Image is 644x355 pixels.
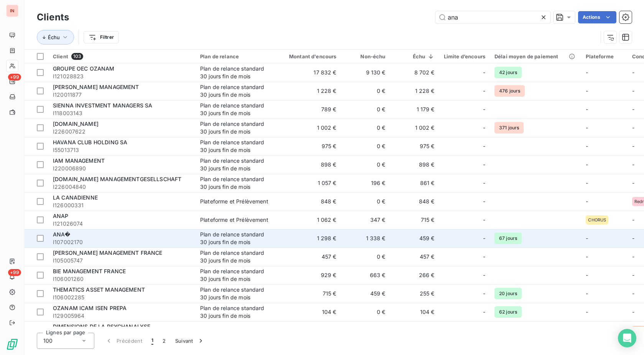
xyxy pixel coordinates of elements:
td: 255 € [390,284,439,303]
span: - [483,179,485,187]
span: - [483,106,485,113]
div: Plan de relance standard 30 jours fin de mois [200,304,271,320]
span: 476 jours [495,85,525,97]
span: - [586,124,588,131]
span: CHORUS [588,218,606,222]
td: 8 702 € [390,63,439,82]
img: Logo LeanPay [6,338,18,350]
span: I126000331 [53,201,191,209]
td: 104 € [390,303,439,321]
td: 0 € [341,155,390,174]
span: SIENNA INVESTMENT MANAGERS SA [53,102,152,109]
span: I118003143 [53,109,191,117]
span: - [586,69,588,76]
span: [DOMAIN_NAME] [53,121,99,127]
td: 0 € [341,321,390,340]
td: 1 228 € [275,82,341,100]
span: ANA� [53,231,71,238]
div: Plateforme et Prélèvement [200,216,268,224]
div: Non-échu [346,53,386,59]
span: - [632,272,634,278]
div: Plan de relance standard 30 jours fin de mois [200,231,271,246]
td: 457 € [275,248,341,266]
div: Plan de relance standard 30 jours fin de mois [200,65,271,80]
button: Actions [578,11,616,23]
span: - [483,198,485,205]
span: - [586,106,588,112]
span: I55013713 [53,146,191,154]
td: 0 € [341,82,390,100]
span: - [483,290,485,297]
button: Suivant [171,333,209,349]
td: 898 € [390,155,439,174]
td: 715 € [390,211,439,229]
span: [DOMAIN_NAME] MANAGEMENTGESELLSCHAFT [53,176,181,182]
span: - [632,235,634,241]
td: 975 € [275,137,341,155]
input: Rechercher [435,11,550,23]
span: - [586,290,588,297]
td: 1 057 € [275,174,341,192]
td: 266 € [390,266,439,284]
td: 861 € [390,174,439,192]
span: - [483,87,485,95]
span: DIMENSIONS DE LA PSYCHANALYSE [53,323,150,330]
span: LA CANADIENNE [53,194,98,201]
span: - [483,271,485,279]
span: 371 jours [495,122,524,134]
span: HAVANA CLUB HOLDING SA [53,139,127,145]
td: 457 € [390,248,439,266]
span: - [632,161,634,168]
span: BIE MANAGEMENT FRANCE [53,268,126,274]
td: 459 € [341,284,390,303]
span: I106001260 [53,275,191,283]
div: Plateforme et Prélèvement [200,198,268,205]
td: 1 002 € [275,119,341,137]
td: 929 € [275,266,341,284]
td: 0 € [341,192,390,211]
span: - [483,253,485,261]
td: 1 002 € [390,119,439,137]
td: 898 € [275,155,341,174]
div: Montant d'encours [280,53,337,59]
td: 0 € [341,119,390,137]
span: I129005964 [53,312,191,320]
div: Plan de relance standard 30 jours fin de mois [200,286,271,301]
span: +99 [8,74,21,81]
span: 103 [71,53,83,60]
span: - [586,143,588,149]
span: Client [53,53,68,59]
span: - [632,253,634,260]
span: - [586,309,588,315]
div: Échu [395,53,435,59]
span: THEMATICS ASSET MANAGEMENT [53,286,145,293]
td: 715 € [275,284,341,303]
div: Limite d’encours [444,53,485,59]
td: 663 € [341,266,390,284]
span: [PERSON_NAME] MANAGEMENT FRANCE [53,249,163,256]
span: I220006890 [53,165,191,172]
div: Plan de relance [200,53,271,59]
div: Plan de relance standard 30 jours fin de mois [200,102,271,117]
span: - [483,308,485,316]
span: I105005747 [53,257,191,264]
td: 459 € [390,229,439,248]
span: I121026074 [53,220,191,228]
div: Open Intercom Messenger [618,329,636,347]
span: [PERSON_NAME] MANAGEMENT [53,84,139,90]
div: Plan de relance standard 30 jours fin de mois [200,83,271,99]
td: 104 € [275,303,341,321]
span: - [632,69,634,76]
span: - [586,180,588,186]
span: - [586,253,588,260]
span: 62 jours [495,306,522,318]
span: - [632,106,634,112]
span: - [483,142,485,150]
span: 1 [151,337,153,345]
span: ANAP [53,213,69,219]
h3: Clients [37,10,69,24]
span: I226007622 [53,128,191,135]
span: - [632,124,634,131]
td: 59 € [390,321,439,340]
td: 1 338 € [341,229,390,248]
